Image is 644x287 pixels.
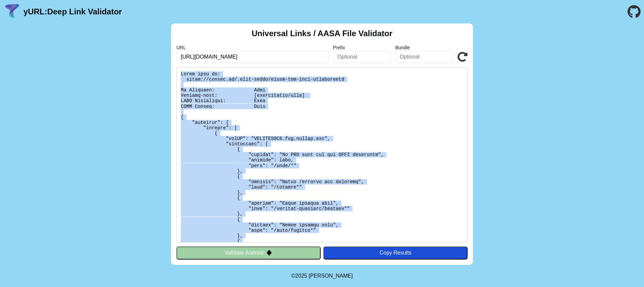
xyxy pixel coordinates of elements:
img: droidIcon.svg [266,250,272,256]
pre: Lorem ipsu do: sitam://consec.ad/.elit-seddo/eiusm-tem-inci-utlaboreetd Ma Aliquaen: Admi Veniamq... [176,67,468,242]
input: Optional [395,51,453,63]
input: Optional [333,51,391,63]
input: Required [176,51,329,63]
h2: Universal Links / AASA File Validator [252,29,392,38]
a: yURL:Deep Link Validator [23,7,122,16]
label: URL [176,45,329,50]
button: Validate Android [176,246,321,259]
button: Copy Results [323,246,468,259]
img: yURL Logo [3,3,21,20]
footer: © [291,265,353,287]
a: Michael Ibragimchayev's Personal Site [309,273,353,279]
label: Prefix [333,45,391,50]
div: Copy Results [327,250,464,256]
label: Bundle [395,45,453,50]
span: 2025 [295,273,307,279]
